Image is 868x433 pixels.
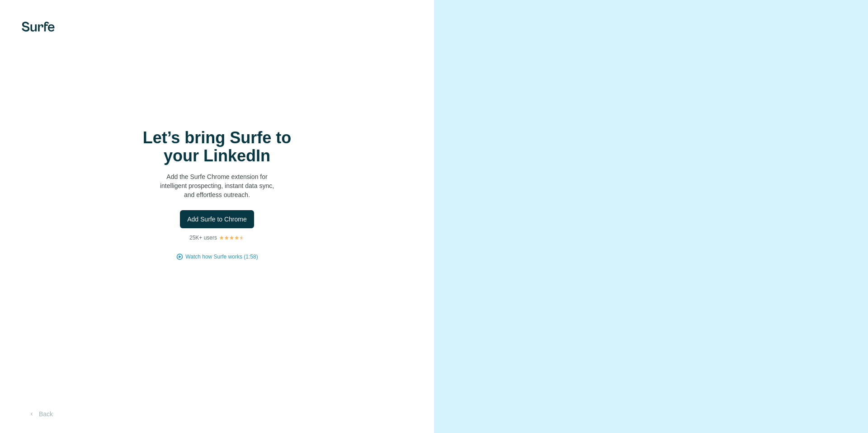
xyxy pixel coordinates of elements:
[180,210,254,228] button: Add Surfe to Chrome
[22,22,55,32] img: Surfe's logo
[187,215,247,224] span: Add Surfe to Chrome
[185,253,258,261] button: Watch how Surfe works (1:58)
[189,234,217,242] p: 25K+ users
[127,129,307,165] h1: Let’s bring Surfe to your LinkedIn
[219,235,245,240] img: Rating Stars
[127,172,307,199] p: Add the Surfe Chrome extension for intelligent prospecting, instant data sync, and effortless out...
[22,406,59,422] button: Back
